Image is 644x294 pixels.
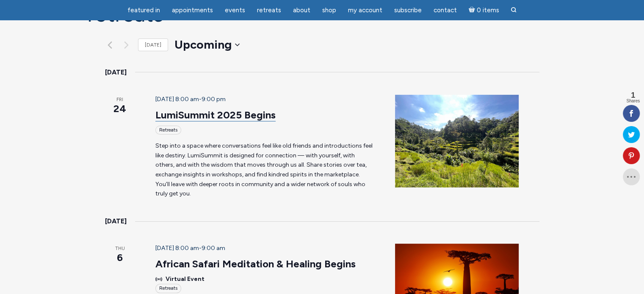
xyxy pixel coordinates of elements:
div: Retreats [155,284,181,293]
span: Upcoming [174,36,232,53]
span: featured in [127,6,160,14]
span: Retreats [257,6,281,14]
i: Cart [469,6,477,14]
span: 0 items [476,7,499,14]
span: 1 [626,91,640,99]
a: Cart0 items [464,1,504,19]
p: Step into a space where conversations feel like old friends and introductions feel like destiny. ... [155,141,375,199]
a: Events [220,2,250,19]
span: Shares [626,99,640,103]
span: Shop [322,6,336,14]
a: Contact [428,2,462,19]
a: About [288,2,315,19]
span: 24 [105,102,135,116]
span: Fri [105,96,135,104]
span: 9:00 am [202,245,225,252]
a: Appointments [167,2,218,19]
a: Retreats [252,2,286,19]
time: [DATE] [105,216,127,227]
a: Shop [317,2,341,19]
span: 6 [105,250,135,265]
span: Subscribe [394,6,422,14]
img: JBM Bali Rice Fields 2 [395,95,519,187]
a: Subscribe [389,2,427,19]
span: My Account [348,6,382,14]
time: - [155,96,226,103]
span: [DATE] 8:00 am [155,245,199,252]
h1: Retreats [87,2,557,26]
span: Events [225,6,245,14]
a: LumiSummit 2025 Begins [155,109,276,121]
span: Appointments [172,6,213,14]
a: African Safari Meditation & Healing Begins [155,258,356,270]
div: Retreats [155,126,181,135]
span: Virtual Event [166,275,205,284]
span: Thu [105,245,135,253]
a: Previous Events [105,40,115,50]
span: Contact [434,6,457,14]
span: [DATE] 8:00 am [155,96,199,103]
button: Next Events [122,40,132,50]
a: [DATE] [138,38,168,52]
a: featured in [122,2,165,19]
a: My Account [343,2,387,19]
button: Upcoming [174,36,240,53]
time: - [155,245,225,252]
span: About [293,6,310,14]
span: 9:00 pm [202,96,226,103]
time: [DATE] [105,67,127,78]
